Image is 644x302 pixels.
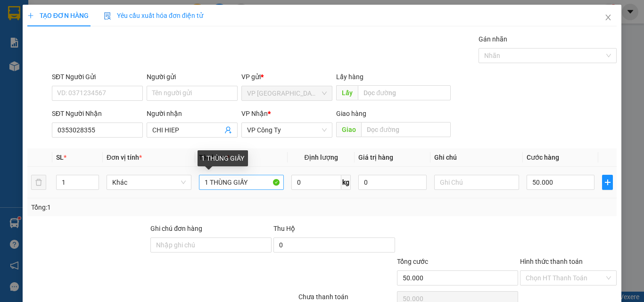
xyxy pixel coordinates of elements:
label: Ghi chú đơn hàng [150,225,202,232]
span: close [604,14,612,21]
div: SĐT Người Nhận [52,108,143,119]
span: Lấy hàng [336,73,363,81]
span: Khác [112,175,186,189]
label: Hình thức thanh toán [520,258,583,265]
input: 0 [358,175,426,190]
button: plus [602,175,613,190]
input: Ghi Chú [434,175,519,190]
input: Dọc đường [358,85,451,100]
input: Ghi chú đơn hàng [150,237,272,253]
div: VP gửi [241,72,332,82]
button: delete [31,175,46,190]
label: Gán nhãn [479,35,507,43]
input: Dọc đường [361,122,451,137]
div: Người nhận [147,108,238,119]
th: Ghi chú [430,148,523,167]
span: plus [603,179,612,186]
span: VP Tân Bình [247,86,327,100]
button: Close [595,5,621,31]
span: Tổng cước [397,258,428,265]
span: SL [56,154,64,161]
span: Đơn vị tính [107,154,142,161]
span: Định lượng [304,154,338,161]
span: plus [27,12,34,19]
div: Người gửi [147,72,238,82]
span: Cước hàng [527,154,559,161]
div: 1 THÙNG GIẤY [198,150,248,166]
div: SĐT Người Gửi [52,72,143,82]
span: Yêu cầu xuất hóa đơn điện tử [104,12,203,19]
span: Giá trị hàng [358,154,393,161]
img: icon [104,12,111,20]
span: Lấy [336,85,358,100]
div: Tổng: 1 [31,202,249,212]
span: VP Nhận [241,110,268,117]
span: kg [341,175,351,190]
span: TẠO ĐƠN HÀNG [27,12,89,19]
span: user-add [224,126,232,134]
span: Giao hàng [336,110,366,117]
span: Thu Hộ [273,225,295,232]
input: VD: Bàn, Ghế [199,175,284,190]
span: VP Công Ty [247,123,327,137]
span: Giao [336,122,361,137]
